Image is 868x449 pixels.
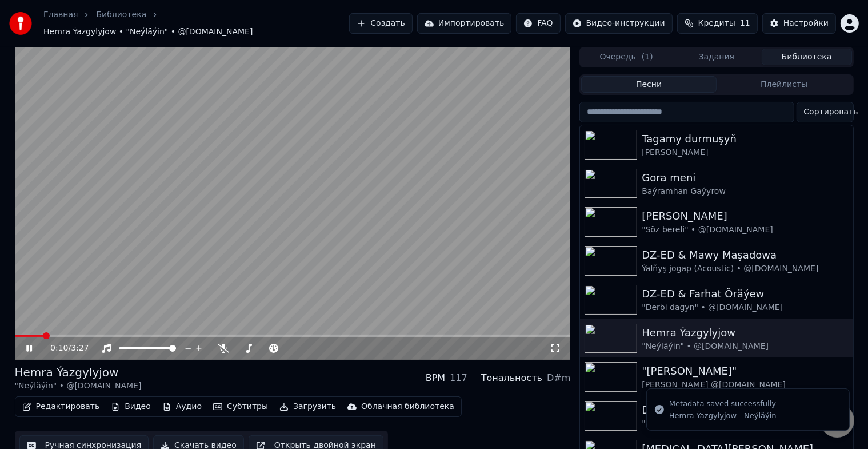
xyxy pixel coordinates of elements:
[642,263,848,275] div: Ýalňyş jogap (Acoustic) • @[DOMAIN_NAME]
[43,9,349,38] nav: breadcrumb
[158,399,206,415] button: Аудио
[209,399,273,415] button: Субтитры
[275,399,341,415] button: Загрузить
[669,398,777,410] div: Metadata saved successfully
[642,51,653,63] span: ( 1 )
[349,13,412,34] button: Создать
[581,76,717,93] button: Песни
[96,9,146,21] a: Библиотека
[71,343,89,354] span: 3:27
[43,26,253,38] span: Hemra Ýazgylyjow • "Neýläýin" • @[DOMAIN_NAME]
[417,13,512,34] button: Импортировать
[18,399,105,415] button: Редактировать
[762,49,852,65] button: Библиотека
[642,302,848,313] div: "Derbi dagyn" • @[DOMAIN_NAME]
[642,147,848,158] div: [PERSON_NAME]
[642,341,848,352] div: "Neýläýin" • @[DOMAIN_NAME]
[581,49,671,65] button: Очередь
[50,343,68,354] span: 0:10
[642,170,848,186] div: Gora meni
[669,411,777,421] div: Hemra Ýazgylyjow - Neýläýin
[516,13,560,34] button: FAQ
[642,418,848,430] div: "Aglatma meni" • @[DOMAIN_NAME]
[804,106,858,118] span: Сортировать
[50,343,78,354] div: /
[642,131,848,147] div: Tagamy durmuşyň
[547,371,570,385] div: D#m
[740,18,750,29] span: 11
[762,13,836,34] button: Настройки
[481,371,542,385] div: Тональность
[642,286,848,302] div: DZ-ED & Farhat Öräýew
[642,363,848,379] div: "[PERSON_NAME]"
[642,247,848,263] div: DZ-ED & Mawy Maşadowa
[642,208,848,224] div: [PERSON_NAME]
[642,325,848,341] div: Hemra Ýazgylyjow
[783,18,829,29] div: Настройки
[9,12,32,35] img: youka
[15,364,142,380] div: Hemra Ýazgylyjow
[43,9,78,21] a: Главная
[642,379,848,391] div: [PERSON_NAME] @[DOMAIN_NAME]
[698,18,735,29] span: Кредиты
[642,224,848,236] div: "Söz bereli" • @[DOMAIN_NAME]
[717,76,852,93] button: Плейлисты
[677,13,758,34] button: Кредиты11
[450,371,467,385] div: 117
[15,380,142,392] div: "Neýläýin" • @[DOMAIN_NAME]
[642,402,848,418] div: DZ-ED - Gyzylgül
[642,186,848,197] div: Baýramhan Gaýyrow
[426,371,445,385] div: BPM
[106,399,155,415] button: Видео
[565,13,673,34] button: Видео-инструкции
[671,49,762,65] button: Задания
[361,401,454,412] div: Облачная библиотека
